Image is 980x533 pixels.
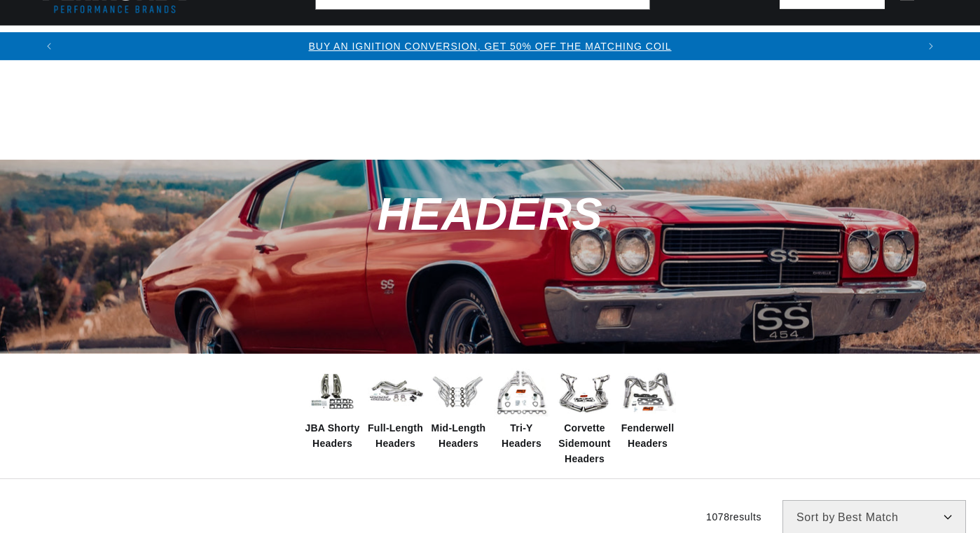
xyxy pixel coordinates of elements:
a: Mid-Length Headers Mid-Length Headers [431,364,487,452]
span: Mid-Length Headers [431,420,487,452]
a: Fenderwell Headers Fenderwell Headers [620,364,676,452]
a: Full-Length Headers Full-Length Headers [368,364,424,452]
a: BUY AN IGNITION CONVERSION, GET 50% OFF THE MATCHING COIL [308,41,671,52]
a: JBA Shorty Headers JBA Shorty Headers [305,364,361,452]
summary: Engine Swaps [584,26,690,59]
div: 1 of 3 [63,39,917,54]
a: Corvette Sidemount Headers Corvette Sidemount Headers [557,364,613,467]
span: Full-Length Headers [368,420,424,452]
summary: Ignition Conversions [35,26,186,59]
span: 1078 results [706,511,761,522]
summary: Battery Products [690,26,828,59]
div: Announcement [63,39,917,54]
span: JBA Shorty Headers [305,420,361,452]
span: Fenderwell Headers [620,420,676,452]
span: Sort by [796,512,835,523]
button: Translation missing: en.sections.announcements.next_announcement [917,32,945,60]
button: Translation missing: en.sections.announcements.previous_announcement [35,32,63,60]
summary: Coils & Distributors [186,26,341,59]
span: Corvette Sidemount Headers [557,420,613,467]
span: Tri-Y Headers [494,420,550,452]
summary: Headers, Exhausts & Components [341,26,584,59]
img: JBA Shorty Headers [305,368,361,415]
img: Mid-Length Headers [431,364,487,420]
img: Corvette Sidemount Headers [557,364,613,420]
span: Headers [377,188,602,240]
summary: Spark Plug Wires [828,26,961,59]
img: Full-Length Headers [368,370,424,414]
img: Tri-Y Headers [494,364,550,420]
img: Fenderwell Headers [620,364,676,420]
a: Tri-Y Headers Tri-Y Headers [494,364,550,452]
